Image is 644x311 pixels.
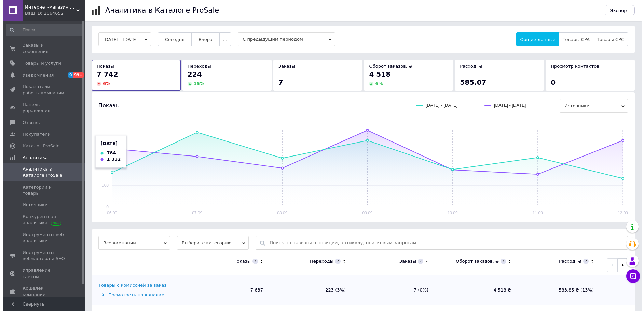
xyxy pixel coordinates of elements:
[20,184,63,197] span: Категории и товары
[594,37,621,42] span: Товары CPC
[276,64,292,69] span: Заказы
[20,131,48,137] span: Покупатели
[20,214,63,226] span: Конкурентная аналитика
[560,37,587,42] span: Товары CPA
[515,275,598,305] td: 583.85 ₴ (13%)
[96,236,167,250] span: Все кампании
[155,32,189,46] button: Сегодня
[97,139,106,144] text: 1500
[276,78,280,86] span: 7
[94,70,115,78] span: 7 742
[96,282,164,288] div: Товары с комиссией за заказ
[556,258,579,265] div: Расход, ₴
[20,285,63,298] span: Кошелек компании
[556,32,591,46] button: Товары CPA
[20,267,63,280] span: Управление сайтом
[397,258,413,265] div: Заказы
[548,64,597,69] span: Просмотр контактов
[366,64,409,69] span: Оборот заказов, ₴
[20,120,38,126] span: Отзывы
[235,32,332,46] span: С предыдущим периодом
[530,211,540,215] text: 11.09
[191,81,202,86] span: 15 %
[20,84,63,96] span: Показатели работы компании
[20,72,51,78] span: Уведомления
[615,211,625,215] text: 12.09
[217,32,228,46] button: ...
[20,202,45,208] span: Источники
[174,236,246,250] span: Выберите категорию
[185,70,199,78] span: 224
[184,275,267,305] td: 7 637
[185,64,208,69] span: Переходы
[3,24,81,36] input: Поиск
[513,32,556,46] button: Общие данные
[20,154,45,161] span: Аналитика
[196,37,210,42] span: Вчера
[20,232,63,244] span: Инструменты веб-аналитики
[433,275,515,305] td: 4 518 ₴
[22,10,82,16] div: Ваш ID: 2664652
[548,78,553,86] span: 0
[96,32,148,46] button: [DATE] - [DATE]
[267,236,621,249] input: Поиск по названию позиции, артикулу, поисковым запросам
[372,81,380,86] span: 6 %
[189,211,200,215] text: 07.09
[20,60,58,66] span: Товары и услуги
[20,102,63,114] span: Панель управления
[453,258,496,265] div: Оборот заказов, ₴
[517,37,552,42] span: Общие данные
[366,70,388,78] span: 4 518
[22,4,73,10] span: Интернет-магазин штор, солнцезащитных систем, обоев, текстиля для дома и ковров LUXURY-HOME
[445,211,455,215] text: 10.09
[189,32,217,46] button: Вчера
[457,78,483,86] span: 585.07
[94,64,111,69] span: Показы
[70,72,82,78] span: 99+
[20,166,63,178] span: Аналитика в Каталоге ProSale
[231,258,248,265] div: Показы
[99,183,106,188] text: 500
[65,72,70,78] span: 9
[267,275,350,305] td: 223 (3%)
[162,37,182,42] span: Сегодня
[100,81,108,86] span: 6 %
[104,211,114,215] text: 06.09
[307,258,331,265] div: Переходы
[607,8,627,13] span: Экспорт
[624,269,637,283] button: Чат с покупателем
[220,37,224,42] span: ...
[20,143,57,149] span: Каталог ProSale
[97,161,106,165] text: 1000
[590,32,625,46] button: Товары CPC
[96,102,117,109] span: Показы
[602,5,632,15] button: Экспорт
[104,205,106,209] text: 0
[457,64,480,69] span: Расход, ₴
[102,6,216,14] h1: Аналитика в Каталоге ProSale
[20,42,63,55] span: Заказы и сообщения
[359,211,370,215] text: 09.09
[350,275,433,305] td: 7 (0%)
[20,249,63,262] span: Инструменты вебмастера и SEO
[96,292,183,298] div: Посмотреть по каналам
[557,99,625,113] span: Источники
[274,211,285,215] text: 08.09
